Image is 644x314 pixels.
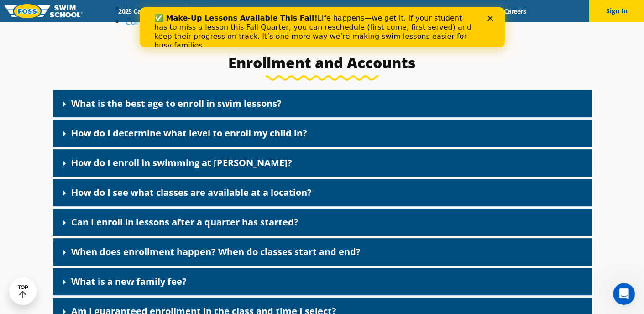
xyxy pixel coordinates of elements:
a: Schools [168,7,206,16]
a: How do I determine what level to enroll my child in? [71,127,307,139]
a: Blog [467,7,496,16]
div: How do I enroll in swimming at [PERSON_NAME]? [53,149,592,177]
h3: Enrollment and Accounts [107,53,538,72]
a: Swim Like [PERSON_NAME] [371,7,467,16]
a: Careers [496,7,534,16]
div: How do I see what classes are available at a location? [53,179,592,206]
a: Can I enroll in lessons after a quarter has started? [71,216,298,228]
div: Can I enroll in lessons after a quarter has started? [53,209,592,236]
a: Swim Path® Program [206,7,286,16]
a: 2025 Calendar [110,7,168,16]
div: Life happens—we get it. If your student has to miss a lesson this Fall Quarter, you can reschedul... [15,6,336,43]
img: FOSS Swim School Logo [5,4,83,18]
div: How do I determine what level to enroll my child in? [53,120,592,147]
a: How do I see what classes are available at a location? [71,186,312,199]
a: About [PERSON_NAME] [286,7,371,16]
a: What is a new family fee? [71,275,187,288]
a: When does enrollment happen? When do classes start and end? [71,246,361,258]
iframe: Intercom live chat banner [140,7,505,47]
iframe: Intercom live chat [613,283,635,305]
a: How do I enroll in swimming at [PERSON_NAME]? [71,157,292,169]
div: TOP [18,284,28,298]
div: Close [348,8,357,14]
div: What is the best age to enroll in swim lessons? [53,90,592,117]
a: Careers [125,15,158,27]
div: When does enrollment happen? When do classes start and end? [53,238,592,266]
b: ✅ Make-Up Lessons Available This Fall! [15,6,178,15]
a: What is the best age to enroll in swim lessons? [71,97,282,110]
div: What is a new family fee? [53,268,592,295]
